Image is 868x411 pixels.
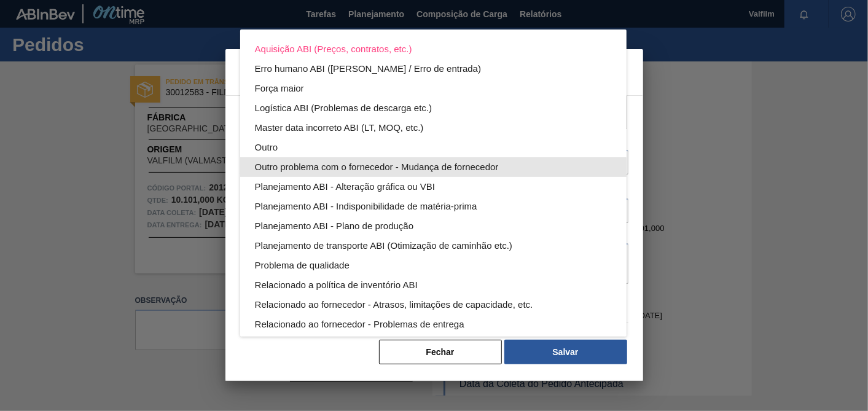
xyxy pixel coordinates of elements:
div: Relacionado ao fornecedor - Atrasos, limitações de capacidade, etc. [255,295,612,315]
div: Aquisição ABI (Preços, contratos, etc.) [255,39,612,59]
div: Planejamento de transporte ABI (Otimização de caminhão etc.) [255,236,612,256]
div: Outro problema com o fornecedor - Mudança de fornecedor [255,157,612,177]
div: Força maior [255,79,612,98]
div: Logística ABI (Problemas de descarga etc.) [255,98,612,118]
div: Relacionado a política de inventório ABI [255,275,612,295]
div: Outro [255,138,612,157]
div: Relacionado ao fornecedor - Problemas de entrega [255,315,612,334]
div: Problema de qualidade [255,256,612,275]
div: Erro humano ABI ([PERSON_NAME] / Erro de entrada) [255,59,612,79]
div: Planejamento ABI - Indisponibilidade de matéria-prima [255,197,612,216]
div: Planejamento ABI - Alteração gráfica ou VBI [255,177,612,197]
div: Planejamento ABI - Plano de produção [255,216,612,236]
div: Relacionado ao fornecedor - Sem estoque [255,334,612,354]
div: Master data incorreto ABI (LT, MOQ, etc.) [255,118,612,138]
